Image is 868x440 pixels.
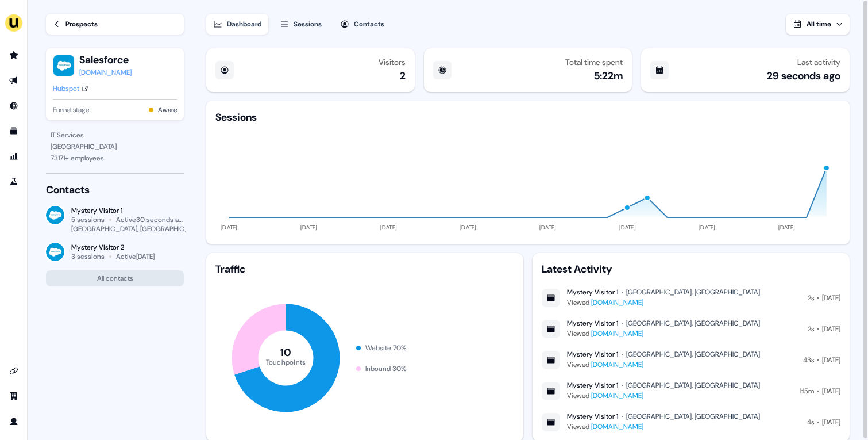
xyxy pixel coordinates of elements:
button: Dashboard [206,14,268,35]
button: All contacts [46,270,184,286]
div: [DATE] [822,292,840,304]
div: Viewed [567,359,760,370]
div: Sessions [294,18,322,30]
div: [GEOGRAPHIC_DATA], [GEOGRAPHIC_DATA] [626,381,760,390]
a: [DOMAIN_NAME] [591,360,643,369]
tspan: [DATE] [619,224,636,231]
div: Mystery Visitor 2 [71,243,155,252]
tspan: [DATE] [778,224,796,231]
div: [DATE] [822,416,840,428]
div: Active 30 seconds ago [116,215,184,224]
div: 1:15m [800,385,814,397]
div: Sessions [215,110,257,124]
a: Go to outbound experience [5,71,23,90]
a: Prospects [46,14,184,35]
div: Contacts [46,183,184,197]
div: [GEOGRAPHIC_DATA], [GEOGRAPHIC_DATA] [626,288,760,297]
div: [DATE] [822,323,840,335]
div: IT Services [51,129,179,141]
tspan: [DATE] [221,224,238,231]
div: Hubspot [53,83,79,94]
div: Viewed [567,297,760,308]
a: [DOMAIN_NAME] [79,67,132,78]
div: Website 70 % [365,342,407,354]
a: Go to attribution [5,147,23,166]
div: Viewed [567,421,760,433]
div: Visitors [379,58,406,67]
a: [DOMAIN_NAME] [591,422,643,431]
div: [GEOGRAPHIC_DATA] [51,141,179,152]
a: Go to integrations [5,362,23,380]
tspan: [DATE] [300,224,318,231]
div: Mystery Visitor 1 [567,288,618,297]
div: Dashboard [227,18,261,30]
div: 2 [400,69,406,83]
div: [DATE] [822,385,840,397]
button: Contacts [333,14,391,35]
div: [GEOGRAPHIC_DATA], [GEOGRAPHIC_DATA] [626,319,760,328]
tspan: Touchpoints [266,357,306,366]
div: Active [DATE] [116,252,155,261]
div: 5:22m [594,69,623,83]
a: [DOMAIN_NAME] [591,298,643,307]
div: Contacts [354,18,384,30]
div: [GEOGRAPHIC_DATA], [GEOGRAPHIC_DATA] [626,350,760,359]
div: Inbound 30 % [365,363,407,374]
tspan: [DATE] [460,224,477,231]
button: Sessions [273,14,329,35]
a: Go to Inbound [5,97,23,115]
div: Total time spent [565,58,623,67]
div: 5 sessions [71,215,105,224]
div: 2s [808,323,814,335]
div: Mystery Visitor 1 [567,381,618,390]
div: Viewed [567,390,760,401]
button: All time [786,14,850,35]
div: Prospects [65,18,98,30]
div: Viewed [567,328,760,339]
a: Go to profile [5,412,23,431]
a: Go to experiments [5,173,23,191]
div: Mystery Visitor 1 [567,350,618,359]
tspan: [DATE] [539,224,557,231]
div: Traffic [215,262,514,276]
div: [DATE] [822,354,840,366]
tspan: [DATE] [380,224,398,231]
div: 29 seconds ago [767,69,840,83]
button: Salesforce [79,53,132,67]
a: Go to prospects [5,46,23,64]
div: [GEOGRAPHIC_DATA], [GEOGRAPHIC_DATA] [626,412,760,421]
a: Go to templates [5,122,23,140]
button: Aware [158,104,177,116]
div: 2s [808,292,814,304]
div: 4s [807,416,814,428]
a: Go to team [5,387,23,405]
div: 73171 + employees [51,152,179,164]
tspan: 10 [280,346,292,359]
div: Last activity [797,58,840,67]
div: 43s [803,354,814,366]
span: Funnel stage: [53,104,90,116]
div: Mystery Visitor 1 [567,412,618,421]
div: [GEOGRAPHIC_DATA], [GEOGRAPHIC_DATA] [71,224,206,234]
div: Latest Activity [542,262,840,276]
a: Hubspot [53,83,88,94]
a: [DOMAIN_NAME] [591,391,643,400]
div: 3 sessions [71,252,105,261]
tspan: [DATE] [699,224,716,231]
div: Mystery Visitor 1 [567,319,618,328]
div: Mystery Visitor 1 [71,206,184,215]
a: [DOMAIN_NAME] [591,329,643,338]
span: All time [807,20,831,29]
